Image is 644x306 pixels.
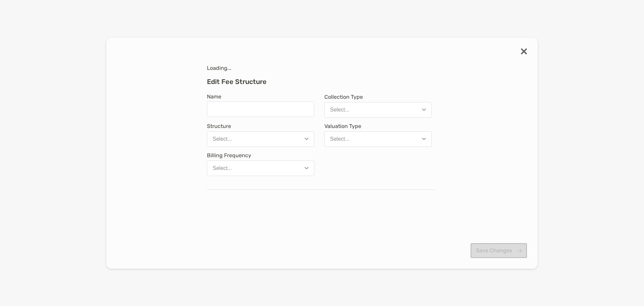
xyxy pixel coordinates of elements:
[305,167,309,169] img: Open dropdown arrow
[207,94,221,99] label: Name
[213,165,232,171] div: Select...
[324,123,432,129] span: Valuation Type
[305,138,309,140] img: Open dropdown arrow
[330,107,350,113] div: Select...
[207,161,314,176] button: Select...
[207,123,314,129] span: Structure
[422,138,426,140] img: Open dropdown arrow
[324,102,432,118] button: Select...
[521,48,527,54] img: close wizard
[422,108,426,111] img: Open dropdown arrow
[207,78,437,86] h3: Edit Fee Structure
[207,131,314,147] button: Select...
[207,64,437,72] p: Loading...
[330,136,350,142] div: Select...
[213,136,232,142] div: Select...
[324,94,432,100] span: Collection Type
[324,131,432,147] button: Select...
[207,152,314,159] span: Billing Frequency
